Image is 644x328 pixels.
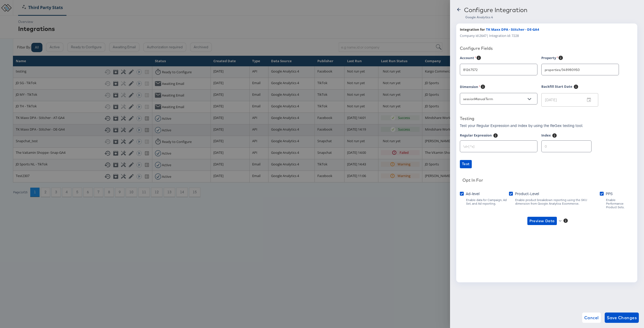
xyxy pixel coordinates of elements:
[460,123,583,128] p: Test your Regular Expression and Index by using the ReGex testing tool.
[486,27,539,32] span: TK Maxx DPA - Stitcher - DE-GA4
[460,160,472,168] button: Test
[527,217,557,225] button: Preview Data
[460,27,485,32] span: Integration for
[541,55,558,62] label: Property
[544,67,609,73] input: Select...
[460,33,519,38] span: Company id: 2647 | Integration id: 7228
[464,6,527,13] div: Configure Integration
[462,178,483,183] div: Opt In For
[541,133,551,139] label: Index
[462,67,527,73] input: Select...
[466,198,509,205] div: Enable data for Campaign, Ad Set, and Ad reporting.
[465,15,638,19] div: Google Analytics 4
[529,218,555,224] span: Preview Data
[605,313,639,323] button: Save Changes
[460,84,480,91] label: Dimension
[462,161,470,167] span: Test
[541,84,572,94] label: Backfill Start Date
[462,96,527,102] input: Select...
[460,116,474,121] div: Testing
[515,198,600,205] div: Enable product breakdown reporting using the SKU dimension from Google Analytics Ecommerce.
[582,313,601,323] button: Cancel
[515,191,539,196] span: Product-Level
[460,133,492,139] label: Regular Expression
[526,95,533,103] button: Open
[606,198,634,209] div: Enable Performance Product Sets.
[607,314,637,321] span: Save Changes
[542,139,591,150] input: 0
[460,46,634,51] div: Configure Fields
[466,191,480,196] span: Ad-level
[525,217,563,225] button: Preview Data
[460,160,634,168] a: Test
[584,314,599,321] span: Cancel
[460,55,476,62] label: Account
[460,139,537,150] input: \d+[^x]
[606,191,613,196] span: PPS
